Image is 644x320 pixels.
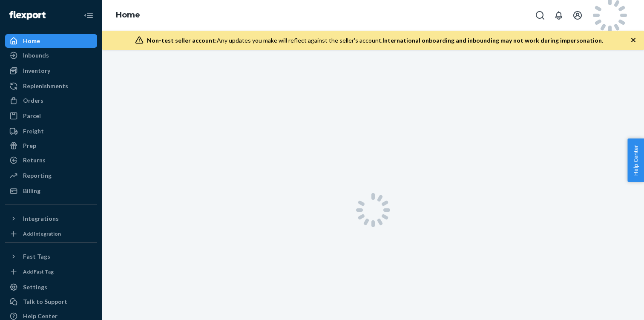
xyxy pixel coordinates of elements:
[627,138,644,182] button: Help Center
[5,267,97,277] a: Add Fast Tag
[23,268,54,275] div: Add Fast Tag
[23,37,40,45] div: Home
[5,139,97,153] a: Prep
[5,49,97,62] a: Inbounds
[5,229,97,239] a: Add Integration
[23,127,44,135] div: Freight
[23,283,47,291] div: Settings
[5,94,97,107] a: Orders
[5,124,97,138] a: Freight
[5,79,97,93] a: Replenishments
[5,295,97,308] button: Talk to Support
[23,230,61,237] div: Add Integration
[23,66,50,75] div: Inventory
[9,11,46,20] img: Flexport logo
[116,10,140,20] a: Home
[23,214,59,223] div: Integrations
[5,169,97,182] a: Reporting
[5,212,97,225] button: Integrations
[147,36,603,45] div: Any updates you make will reflect against the seller's account.
[5,64,97,78] a: Inventory
[550,7,567,24] button: Open notifications
[23,51,49,60] div: Inbounds
[382,37,603,44] span: International onboarding and inbounding may not work during impersonation.
[23,112,41,120] div: Parcel
[147,37,217,44] span: Non-test seller account:
[5,184,97,198] a: Billing
[5,250,97,263] button: Fast Tags
[23,96,43,105] div: Orders
[5,34,97,48] a: Home
[23,187,40,195] div: Billing
[23,252,50,261] div: Fast Tags
[80,7,97,24] button: Close Navigation
[23,297,67,306] div: Talk to Support
[23,141,36,150] div: Prep
[109,3,147,28] ol: breadcrumbs
[23,82,68,90] div: Replenishments
[23,171,52,180] div: Reporting
[569,7,586,24] button: Open account menu
[5,153,97,167] a: Returns
[5,280,97,294] a: Settings
[23,156,46,164] div: Returns
[532,7,549,24] button: Open Search Box
[5,109,97,123] a: Parcel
